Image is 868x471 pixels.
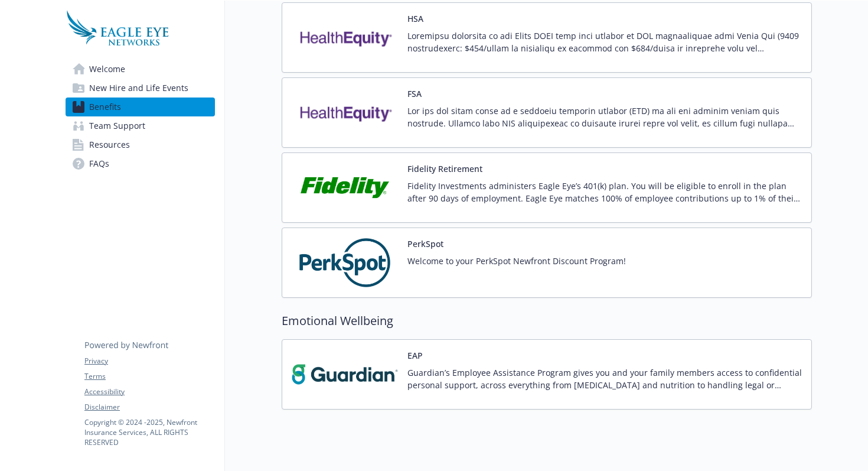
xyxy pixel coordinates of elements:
[89,98,121,116] span: Benefits
[84,417,214,447] p: Copyright © 2024 - 2025 , Newfront Insurance Services, ALL RIGHTS RESERVED
[84,356,214,366] a: Privacy
[89,116,145,135] span: Team Support
[407,105,802,129] p: Lor ips dol sitam conse ad e seddoeiu temporin utlabor (ETD) ma ali eni adminim veniam quis nostr...
[407,12,423,25] button: HSA
[292,87,398,138] img: Health Equity carrier logo
[66,60,215,79] a: Welcome
[89,60,125,79] span: Welcome
[66,98,215,116] a: Benefits
[282,312,812,330] h2: Emotional Wellbeing
[66,79,215,98] a: New Hire and Life Events
[292,238,398,288] img: PerkSpot carrier logo
[407,87,422,100] button: FSA
[89,135,130,154] span: Resources
[84,386,214,397] a: Accessibility
[66,154,215,173] a: FAQs
[292,12,398,63] img: Health Equity carrier logo
[66,116,215,135] a: Team Support
[66,135,215,154] a: Resources
[292,349,398,399] img: Guardian carrier logo
[407,30,802,54] p: Loremipsu dolorsita co adi Elits DOEI temp inci utlabor et DOL magnaaliquae admi Venia Qui (9409 ...
[292,163,398,213] img: Fidelity Investments carrier logo
[84,402,214,412] a: Disclaimer
[407,349,423,362] button: EAP
[84,371,214,382] a: Terms
[89,154,109,173] span: FAQs
[407,366,802,391] p: Guardian’s Employee Assistance Program gives you and your family members access to confidential p...
[407,238,443,250] button: PerkSpot
[407,180,802,204] p: Fidelity Investments administers Eagle Eye’s 401(k) plan. You will be eligible to enroll in the p...
[407,255,626,267] p: Welcome to your PerkSpot Newfront Discount Program!
[89,79,188,98] span: New Hire and Life Events
[407,163,482,175] button: Fidelity Retirement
